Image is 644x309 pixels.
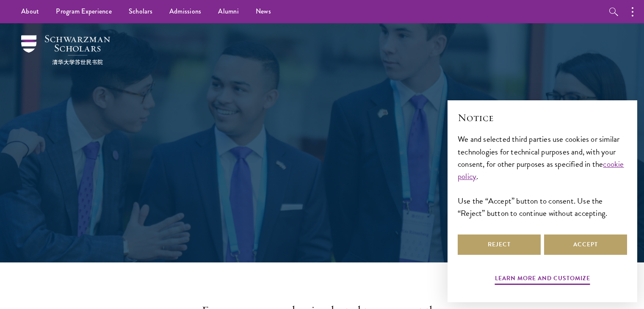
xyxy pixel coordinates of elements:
[458,110,627,125] h2: Notice
[544,235,627,255] button: Accept
[458,158,624,182] a: cookie policy
[458,133,627,219] div: We and selected third parties use cookies or similar technologies for technical purposes and, wit...
[495,273,590,286] button: Learn more and customize
[458,235,541,255] button: Reject
[21,35,110,65] img: Schwarzman Scholars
